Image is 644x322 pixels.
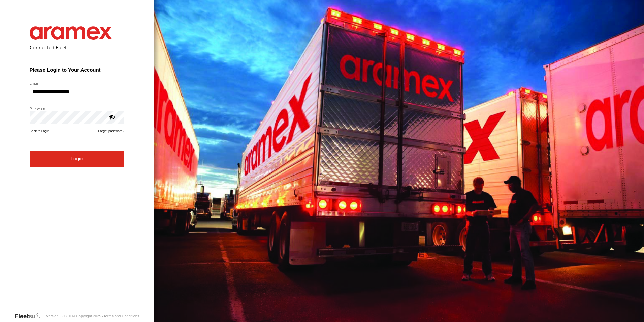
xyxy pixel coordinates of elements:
[30,44,124,51] h2: Connected Fleet
[72,314,139,318] div: © Copyright 2025 -
[98,129,124,133] a: Forgot password?
[30,26,112,40] img: Aramex
[46,314,72,318] div: Version: 308.01
[14,313,45,319] a: Visit our Website
[103,314,139,318] a: Terms and Conditions
[30,129,50,133] a: Back to Login
[30,81,124,86] label: Email
[30,67,124,73] h3: Please Login to Your Account
[30,151,124,167] button: Login
[30,106,124,111] label: Password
